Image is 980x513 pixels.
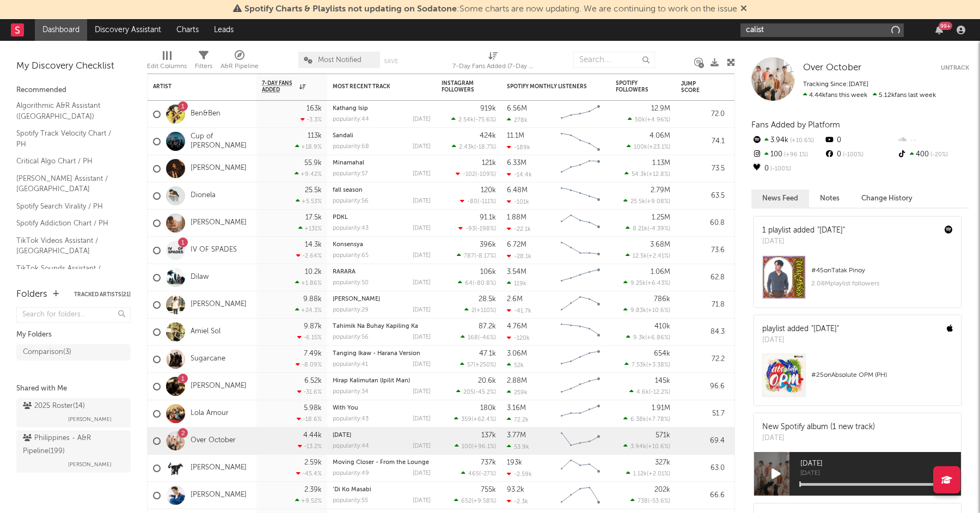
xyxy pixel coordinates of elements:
[87,19,169,41] a: Discovery Assistant
[681,326,725,339] div: 84.3
[507,117,528,124] div: 278k
[824,133,896,148] div: 0
[195,60,212,73] div: Filters
[220,60,259,73] div: A&R Pipeline
[468,335,478,341] span: 168
[648,308,669,314] span: +10.6 %
[301,116,322,123] div: -3.3 %
[191,132,251,151] a: Cup of [PERSON_NAME]
[754,255,961,307] a: #45onTatak Pinoy2.08Mplaylist followers
[333,351,431,357] div: Tanging Ikaw - Harana Version
[556,101,605,128] svg: Chart title
[23,400,85,413] div: 2025 Roster ( 14 )
[507,268,526,276] div: 3.54M
[740,23,904,37] input: Search for artists
[333,378,431,384] div: Hirap Kalimutan (Ipilit Man)
[479,350,496,357] div: 47.1k
[623,279,670,286] div: ( )
[507,132,524,139] div: 11.1M
[769,166,791,172] span: -100 %
[476,144,494,150] span: -18.7 %
[333,144,369,150] div: popularity: 68
[456,170,496,178] div: ( )
[464,307,496,314] div: ( )
[169,19,206,41] a: Charts
[476,308,494,314] span: +110 %
[191,109,220,119] a: Ben&Ben
[458,279,496,286] div: ( )
[633,226,647,232] span: 8.21k
[191,300,247,309] a: [PERSON_NAME]
[681,190,725,203] div: 63.5
[305,241,322,248] div: 14.3k
[333,323,431,329] div: Tahimik Na Buhay Kapiling Ka
[23,432,121,458] div: Philippines - A&R Pipeline ( 199 )
[463,172,475,178] span: -102
[458,117,474,123] span: 2.54k
[333,106,368,112] a: Kathang Isip
[636,389,649,395] span: 4.6k
[762,225,845,236] div: 1 playlist added
[481,187,496,194] div: 120k
[751,121,840,129] span: Fans Added by Platform
[681,108,725,121] div: 72.0
[475,117,494,123] span: -75.6 %
[333,242,363,248] a: Konsensya
[633,335,645,341] span: 9.3k
[480,214,496,221] div: 91.1k
[16,262,120,285] a: TikTok Sounds Assistant / [GEOGRAPHIC_DATA]
[647,280,669,286] span: +6.43 %
[630,199,645,205] span: 25.5k
[624,361,670,368] div: ( )
[305,187,322,194] div: 25.5k
[556,237,605,264] svg: Chart title
[333,117,369,123] div: popularity: 44
[333,378,410,384] a: Hirap Kalimutan (Ipilit Man)
[413,389,431,395] div: [DATE]
[475,362,494,368] span: +250 %
[507,307,531,314] div: -41.7k
[556,155,605,182] svg: Chart title
[556,346,605,373] svg: Chart title
[244,5,457,14] span: Spotify Charts & Playlists not updating on Sodatone
[191,355,225,364] a: Sugarcane
[556,264,605,291] svg: Chart title
[623,307,670,314] div: ( )
[191,463,247,473] a: [PERSON_NAME]
[647,335,669,341] span: +6.86 %
[507,214,526,221] div: 1.88M
[841,152,863,158] span: -100 %
[507,225,531,233] div: -22.1k
[654,296,670,303] div: 786k
[333,215,348,221] a: PDKL
[479,199,494,205] span: -111 %
[626,225,670,232] div: ( )
[35,19,87,41] a: Dashboard
[147,46,187,78] div: Edit Columns
[16,288,47,301] div: Folders
[482,160,496,167] div: 121k
[333,160,431,166] div: Minamahal
[460,361,496,368] div: ( )
[654,350,670,357] div: 654k
[762,335,839,346] div: [DATE]
[295,279,322,286] div: +1.86 %
[507,105,527,112] div: 6.56M
[333,269,356,275] a: RARARA
[471,308,475,314] span: 2
[413,280,431,286] div: [DATE]
[413,117,431,123] div: [DATE]
[573,52,655,68] input: Search...
[333,460,429,466] a: Moving Closer - From the Lounge
[479,323,496,330] div: 87.2k
[628,116,670,123] div: ( )
[16,307,131,323] input: Search for folders...
[751,133,824,148] div: 3.94k
[507,362,524,369] div: 52k
[850,190,923,207] button: Change History
[635,117,645,123] span: 50k
[413,334,431,340] div: [DATE]
[147,60,187,73] div: Edit Columns
[295,307,322,314] div: +24.3 %
[651,105,670,112] div: 12.9M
